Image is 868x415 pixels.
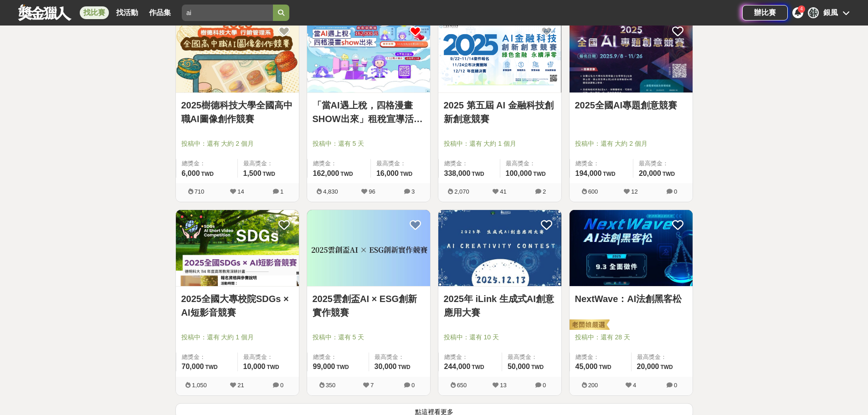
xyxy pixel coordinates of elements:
span: 194,000 [575,169,602,177]
span: 投稿中：還有 5 天 [313,333,425,342]
span: 1,500 [243,169,262,177]
img: Cover Image [570,210,693,286]
span: 0 [543,382,546,389]
span: 0 [280,382,283,389]
span: 0 [674,382,677,389]
span: 最高獎金： [243,353,293,362]
img: Cover Image [438,210,561,286]
span: 45,000 [575,363,598,370]
span: 總獎金： [444,159,494,168]
img: 老闆娘嚴選 [568,319,610,332]
span: 總獎金： [182,159,232,168]
span: TWD [531,364,544,370]
a: 2025雲創盃AI × ESG創新實作競賽 [313,292,425,319]
span: 1 [280,188,283,195]
a: Cover Image [570,17,693,93]
span: 338,000 [444,169,471,177]
span: 3 [411,188,415,195]
span: TWD [340,171,353,177]
span: 200 [588,382,598,389]
span: 600 [588,188,598,195]
span: TWD [267,364,279,370]
span: 總獎金： [313,159,365,168]
img: Cover Image [438,17,561,93]
span: 投稿中：還有 10 天 [444,333,556,342]
span: TWD [603,171,615,177]
span: 最高獎金： [508,353,556,362]
span: 41 [500,188,506,195]
span: TWD [400,171,412,177]
img: Cover Image [176,210,299,286]
a: 辦比賽 [742,5,788,20]
img: Cover Image [307,210,430,286]
span: TWD [398,364,410,370]
span: 2 [543,188,546,195]
span: 13 [500,382,506,389]
span: 6,000 [182,169,200,177]
span: TWD [201,171,214,177]
span: 2,070 [454,188,469,195]
a: Cover Image [176,17,299,93]
span: 最高獎金： [376,159,425,168]
span: 50,000 [508,363,530,370]
span: 14 [237,188,244,195]
img: Cover Image [176,17,299,93]
span: 4,830 [323,188,338,195]
span: 總獎金： [575,353,626,362]
a: 2025年 iLink 生成式AI創意應用大賽 [444,292,556,319]
span: 350 [326,382,336,389]
a: 2025全國AI專題創意競賽 [575,98,687,112]
span: TWD [336,364,349,370]
span: TWD [599,364,611,370]
a: 找比賽 [80,6,109,19]
span: 710 [195,188,205,195]
span: 投稿中：還有 28 天 [575,333,687,342]
span: 650 [457,382,467,389]
a: Cover Image [307,17,430,93]
a: 找活動 [113,6,142,19]
span: 總獎金： [182,353,232,362]
input: 2025土地銀行校園金融創意挑戰賽：從你出發 開啟智慧金融新頁 [182,5,273,21]
a: 2025樹德科技大學全國高中職AI圖像創作競賽 [181,98,293,126]
a: 作品集 [145,6,175,19]
span: TWD [472,364,484,370]
span: 投稿中：還有 5 天 [313,139,425,149]
span: 20,000 [639,169,661,177]
span: 最高獎金： [243,159,293,168]
span: 0 [674,188,677,195]
span: TWD [263,171,275,177]
span: 96 [369,188,375,195]
div: 銀風 [823,7,838,18]
span: 70,000 [182,363,204,370]
img: Cover Image [307,17,430,93]
span: TWD [663,171,675,177]
span: 總獎金： [444,353,496,362]
div: 銀 [808,7,819,18]
span: 投稿中：還有 大約 2 個月 [181,139,293,149]
span: 最高獎金： [506,159,556,168]
span: 7 [370,382,374,389]
span: 162,000 [313,169,339,177]
span: 100,000 [506,169,532,177]
span: 投稿中：還有 大約 1 個月 [444,139,556,149]
span: 最高獎金： [639,159,687,168]
img: Cover Image [570,17,693,93]
span: 0 [411,382,415,389]
span: 12 [631,188,637,195]
span: TWD [533,171,545,177]
span: TWD [660,364,673,370]
span: 最高獎金： [375,353,425,362]
span: 投稿中：還有 大約 2 個月 [575,139,687,149]
a: 2025 第五屆 AI 金融科技創新創意競賽 [444,98,556,126]
span: 20,000 [637,363,659,370]
span: 16,000 [376,169,399,177]
span: 4 [800,6,803,11]
span: TWD [205,364,217,370]
span: 4 [633,382,636,389]
span: 21 [237,382,244,389]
